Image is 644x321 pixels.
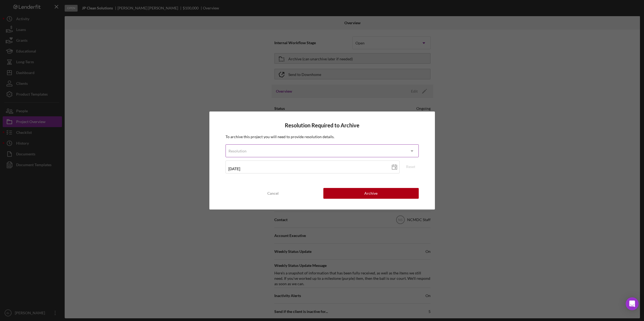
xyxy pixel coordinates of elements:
[228,149,247,153] div: Resolution
[364,188,378,199] div: Archive
[626,297,639,310] div: Open Intercom Messenger
[267,188,279,199] div: Cancel
[226,188,321,199] button: Cancel
[226,122,419,128] h4: Resolution Required to Archive
[323,188,419,199] button: Archive
[406,163,415,171] div: Reset
[226,134,419,140] p: To archive this project you will need to provide resolution details.
[403,163,419,171] button: Reset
